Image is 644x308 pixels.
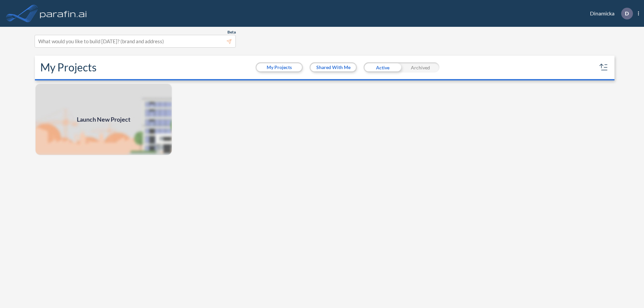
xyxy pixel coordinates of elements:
[364,62,401,72] div: Active
[77,115,130,124] span: Launch New Project
[227,29,236,35] span: Beta
[40,61,97,74] h2: My Projects
[257,63,302,71] button: My Projects
[625,10,629,16] p: D
[580,8,639,19] div: Dinamicka
[39,7,88,20] img: logo
[401,62,439,72] div: Archived
[311,63,356,71] button: Shared With Me
[35,83,172,156] a: Launch New Project
[598,62,609,73] button: sort
[35,83,172,156] img: add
